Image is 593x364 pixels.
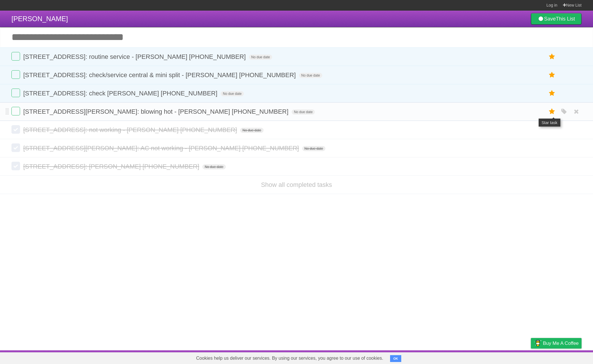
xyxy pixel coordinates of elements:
span: [STREET_ADDRESS][PERSON_NAME]: AC not working - [PERSON_NAME] [PHONE_NUMBER] [23,145,300,152]
label: Done [11,89,20,97]
label: Done [11,162,20,170]
span: No due date [202,164,226,169]
span: [STREET_ADDRESS]: check/service central & mini split - [PERSON_NAME] [PHONE_NUMBER] [23,71,297,79]
a: About [455,352,467,363]
label: Done [11,70,20,79]
label: Done [11,52,20,61]
img: Buy me a coffee [534,338,541,348]
span: No due date [221,91,244,96]
span: [PERSON_NAME] [11,15,68,23]
span: No due date [240,128,263,133]
a: Developers [474,352,497,363]
label: Star task [547,89,558,98]
b: This List [556,16,575,22]
span: [STREET_ADDRESS]: [PERSON_NAME] [PHONE_NUMBER] [23,163,201,170]
span: Cookies help us deliver our services. By using our services, you agree to our use of cookies. [190,353,389,364]
label: Done [11,143,20,152]
label: Star task [547,70,558,80]
a: Suggest a feature [545,352,582,363]
span: [STREET_ADDRESS]: not working - [PERSON_NAME] [PHONE_NUMBER] [23,126,238,133]
span: No due date [299,73,322,78]
label: Star task [547,107,558,116]
a: Terms [504,352,517,363]
a: SaveThis List [531,13,582,25]
label: Done [11,125,20,134]
span: [STREET_ADDRESS]: check [PERSON_NAME] [PHONE_NUMBER] [23,90,219,97]
span: No due date [249,55,272,60]
a: Buy me a coffee [531,338,582,349]
span: No due date [292,109,315,115]
button: OK [390,355,401,362]
label: Done [11,107,20,115]
span: No due date [302,146,325,151]
label: Star task [547,52,558,61]
span: Buy me a coffee [543,338,579,348]
span: [STREET_ADDRESS]: routine service - [PERSON_NAME] [PHONE_NUMBER] [23,53,247,60]
a: Privacy [523,352,538,363]
a: Show all completed tasks [261,181,332,188]
span: [STREET_ADDRESS][PERSON_NAME]: blowing hot - [PERSON_NAME] [PHONE_NUMBER] [23,108,290,115]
